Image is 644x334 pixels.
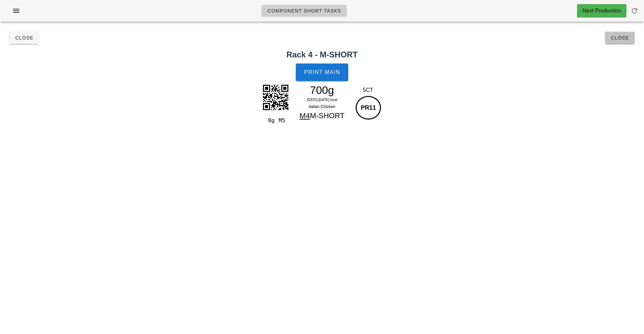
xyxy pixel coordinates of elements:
[310,111,344,120] span: M-SHORT
[605,32,635,44] button: Close
[276,116,290,125] div: M5
[267,8,341,14] span: Component Short Tasks
[611,35,629,41] span: Close
[354,86,382,94] div: 5CT
[259,80,292,114] img: 2r7bOapa0li4jRFc1dMJ25Qi3RRJ8AWVQi0U9sKshHgJBNiA3pppya7USzmo2qfetgSMQmNgHyVMkuWURsYhMgBhAicGz2FNj...
[296,63,348,81] button: Print Main
[261,5,347,17] a: Component Short Tasks
[304,69,340,75] span: Print Main
[4,49,640,61] h2: Rack 4 - M-SHORT
[262,116,276,125] div: 0g
[293,103,352,110] div: Italian Chicken
[307,98,337,102] span: [DATE]-[DATE] local
[15,35,33,41] span: Close
[356,96,381,120] div: PR11
[300,111,310,120] span: M4
[293,85,352,95] div: 700g
[9,32,39,44] button: Close
[582,7,621,15] div: Next Production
